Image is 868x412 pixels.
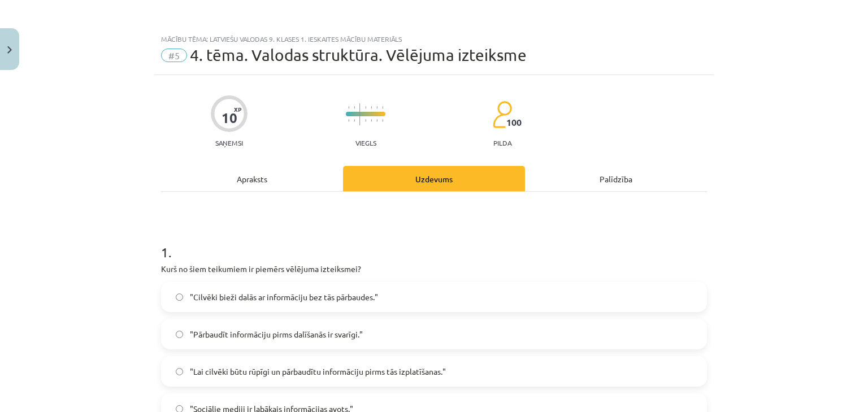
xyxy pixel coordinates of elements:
[176,293,183,301] input: "Cilvēki bieži dalās ar informāciju bez tās pārbaudes."
[161,263,707,275] p: Kurš no šiem teikumiem ir piemērs vēlējuma izteiksmei?
[382,106,383,109] img: icon-short-line-57e1e144782c952c97e751825c79c345078a6d821885a25fce030b3d8c18986b.svg
[176,331,183,338] input: "Pārbaudīt informāciju pirms dalīšanās ir svarīgi."
[161,49,187,62] span: #5
[365,119,366,122] img: icon-short-line-57e1e144782c952c97e751825c79c345078a6d821885a25fce030b3d8c18986b.svg
[493,139,511,147] p: pilda
[365,106,366,109] img: icon-short-line-57e1e144782c952c97e751825c79c345078a6d821885a25fce030b3d8c18986b.svg
[190,291,378,303] span: "Cilvēki bieži dalās ar informāciju bez tās pārbaudes."
[525,166,707,191] div: Palīdzība
[492,100,512,129] img: students-c634bb4e5e11cddfef0936a35e636f08e4e9abd3cc4e673bd6f9a4125e45ecb1.svg
[506,117,522,128] span: 100
[354,119,355,122] img: icon-short-line-57e1e144782c952c97e751825c79c345078a6d821885a25fce030b3d8c18986b.svg
[190,366,446,378] span: "Lai cilvēki būtu rūpīgi un pārbaudītu informāciju pirms tās izplatīšanas."
[190,46,527,64] span: 4. tēma. Valodas struktūra. Vēlējuma izteiksme
[234,106,241,112] span: XP
[211,139,248,147] p: Saņemsi
[190,328,363,340] span: "Pārbaudīt informāciju pirms dalīšanās ir svarīgi."
[343,166,525,191] div: Uzdevums
[7,46,12,54] img: icon-close-lesson-0947bae3869378f0d4975bcd49f059093ad1ed9edebbc8119c70593378902aed.svg
[371,119,372,122] img: icon-short-line-57e1e144782c952c97e751825c79c345078a6d821885a25fce030b3d8c18986b.svg
[354,106,355,109] img: icon-short-line-57e1e144782c952c97e751825c79c345078a6d821885a25fce030b3d8c18986b.svg
[222,110,237,126] div: 10
[355,139,376,147] p: Viegls
[359,103,361,125] img: icon-long-line-d9ea69661e0d244f92f715978eff75569469978d946b2353a9bb055b3ed8787d.svg
[382,119,383,122] img: icon-short-line-57e1e144782c952c97e751825c79c345078a6d821885a25fce030b3d8c18986b.svg
[376,106,377,109] img: icon-short-line-57e1e144782c952c97e751825c79c345078a6d821885a25fce030b3d8c18986b.svg
[371,106,372,109] img: icon-short-line-57e1e144782c952c97e751825c79c345078a6d821885a25fce030b3d8c18986b.svg
[348,119,349,122] img: icon-short-line-57e1e144782c952c97e751825c79c345078a6d821885a25fce030b3d8c18986b.svg
[161,35,707,43] div: Mācību tēma: Latviešu valodas 9. klases 1. ieskaites mācību materiāls
[348,106,349,109] img: icon-short-line-57e1e144782c952c97e751825c79c345078a6d821885a25fce030b3d8c18986b.svg
[176,368,183,375] input: "Lai cilvēki būtu rūpīgi un pārbaudītu informāciju pirms tās izplatīšanas."
[161,225,707,260] h1: 1 .
[161,166,343,191] div: Apraksts
[376,119,377,122] img: icon-short-line-57e1e144782c952c97e751825c79c345078a6d821885a25fce030b3d8c18986b.svg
